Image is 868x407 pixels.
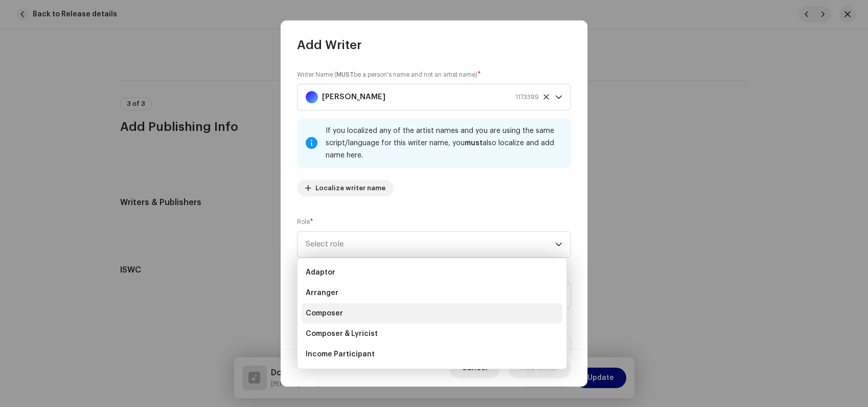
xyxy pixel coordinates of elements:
span: Composer & Lyricist [306,329,378,339]
span: Arranger [306,288,338,298]
small: Writer Name ( be a person's name and not an artist name) [297,70,477,80]
li: Composer [302,303,562,324]
strong: must [465,140,483,147]
div: If you localized any of the artist names and you are using the same script/language for this writ... [326,125,563,162]
li: Income Participant [302,344,562,365]
small: Role [297,217,310,227]
li: Arranger [302,283,562,303]
span: Income Participant [306,349,375,359]
strong: MUST [336,72,354,78]
span: Composer [306,308,343,319]
li: Lyricist [302,365,562,385]
span: Add Writer [297,37,362,53]
span: Localize writer name [315,178,385,198]
span: Select role [306,232,555,257]
span: Antonio Panzera [306,84,555,110]
div: dropdown trigger [555,84,562,110]
li: Adaptor [302,262,562,283]
span: Adaptor [306,267,335,278]
div: dropdown trigger [555,232,562,257]
strong: [PERSON_NAME] [322,84,385,110]
span: 1173399 [515,84,539,110]
li: Composer & Lyricist [302,324,562,344]
button: Localize writer name [297,180,394,196]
